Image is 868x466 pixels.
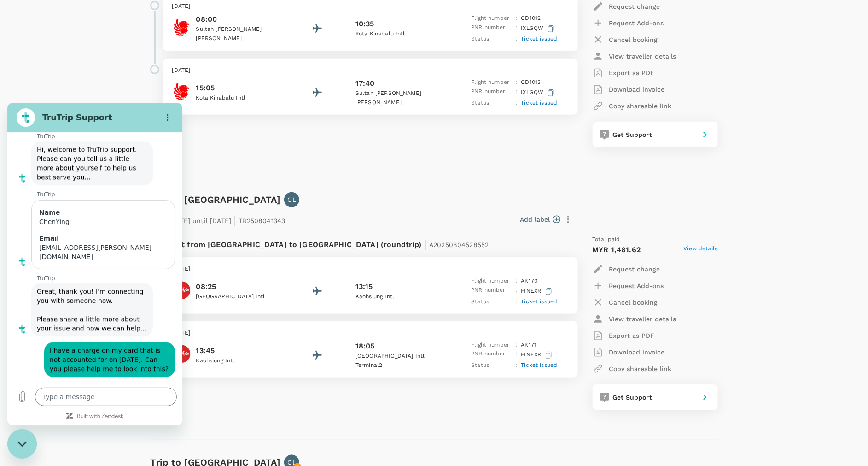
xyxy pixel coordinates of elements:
[172,329,569,338] p: [DATE]
[355,352,438,361] p: [GEOGRAPHIC_DATA] Intl
[593,48,676,65] button: View traveller details
[515,99,517,108] p: :
[7,103,182,425] iframe: Messaging window
[196,25,279,43] p: Sultan [PERSON_NAME] [PERSON_NAME]
[609,265,660,274] p: Request change
[613,131,652,138] span: Get Support
[521,35,558,42] span: Ticket issued
[515,14,517,23] p: :
[593,15,664,31] button: Request Add-ons
[521,286,554,297] p: FINEXR
[6,285,24,303] button: Upload file
[172,2,569,11] p: [DATE]
[196,83,279,94] p: 15:05
[151,211,285,228] p: From [DATE] until [DATE] TR2508041343
[515,286,517,297] p: :
[609,101,672,111] p: Copy shareable link
[172,83,191,101] img: Batik Air Malaysia
[593,31,658,48] button: Cancel booking
[521,362,558,368] span: Ticket issued
[355,29,438,39] p: Kota Kinabalu Intl
[515,23,517,35] p: :
[609,348,665,357] p: Download invoice
[515,277,517,286] p: :
[196,94,279,103] p: Kota Kinabalu Intl
[593,81,665,98] button: Download invoice
[593,277,664,294] button: Request Add-ons
[609,314,676,324] p: View traveller details
[471,87,512,99] p: PNR number
[593,244,641,255] p: MYR 1,481.62
[515,349,517,361] p: :
[515,361,517,370] p: :
[521,341,537,350] p: AK 171
[424,238,427,251] span: |
[515,297,517,307] p: :
[515,341,517,350] p: :
[471,14,512,23] p: Flight number
[515,35,517,44] p: :
[163,235,489,252] p: Flight from [GEOGRAPHIC_DATA] to [GEOGRAPHIC_DATA] (roundtrip)
[29,185,139,229] span: Great, thank you! I'm connecting you with someone now. Please share a little more about your issu...
[609,35,658,44] p: Cancel booking
[42,244,161,270] span: I have a charge on my card that is not accounted for on [DATE]. Can you please help me to look in...
[233,214,236,227] span: |
[32,131,160,140] div: Email
[609,2,660,11] p: Request change
[196,345,279,356] p: 13:45
[521,78,541,87] p: OD 1013
[70,311,117,317] a: Built with Zendesk: Visit the Zendesk website in a new tab
[355,18,374,29] p: 10:35
[521,14,541,23] p: OD 1012
[471,286,512,297] p: PNR number
[32,114,160,124] div: ChenYing
[151,192,281,207] h6: Trip to [GEOGRAPHIC_DATA]
[196,292,279,301] p: [GEOGRAPHIC_DATA] Intl
[515,87,517,99] p: :
[355,361,438,370] p: Terminal 2
[471,78,512,87] p: Flight number
[355,341,375,352] p: 18:05
[471,99,512,108] p: Status
[684,244,718,255] span: View details
[593,261,660,277] button: Request change
[471,277,512,286] p: Flight number
[609,281,664,290] p: Request Add-ons
[593,344,665,360] button: Download invoice
[593,360,672,377] button: Copy shareable link
[521,87,556,99] p: IXLGQW
[471,23,512,35] p: PNR number
[609,18,664,28] p: Request Add-ons
[471,297,512,307] p: Status
[471,341,512,350] p: Flight number
[520,215,560,224] button: Add label
[29,172,175,179] p: TruTrip
[196,356,279,366] p: Kaohsiung Intl
[515,78,517,87] p: :
[609,331,655,340] p: Export as PDF
[355,281,373,292] p: 13:15
[521,349,554,361] p: FINEXR
[521,298,558,305] span: Ticket issued
[593,294,658,311] button: Cancel booking
[471,35,512,44] p: Status
[288,195,296,204] p: CL
[172,66,569,75] p: [DATE]
[32,105,160,114] div: Name
[429,241,489,248] span: A20250804528552
[609,364,672,373] p: Copy shareable link
[355,89,438,107] p: Sultan [PERSON_NAME] [PERSON_NAME]
[593,327,655,344] button: Export as PDF
[613,394,652,401] span: Get Support
[521,277,538,286] p: AK 170
[172,18,191,37] img: Batik Air Malaysia
[609,68,655,77] p: Export as PDF
[593,311,676,327] button: View traveller details
[196,14,279,25] p: 08:00
[7,429,37,459] iframe: Button to launch messaging window, conversation in progress
[32,140,160,159] div: [EMAIL_ADDRESS][PERSON_NAME][DOMAIN_NAME]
